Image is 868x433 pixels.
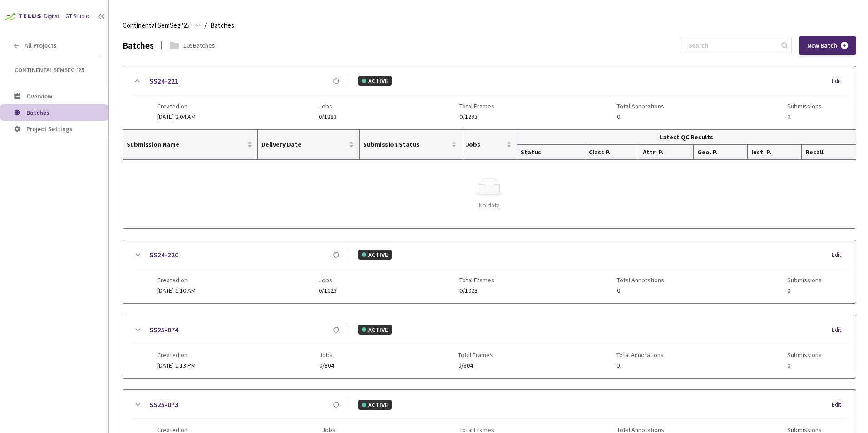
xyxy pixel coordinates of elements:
[787,276,822,284] span: Submissions
[459,103,494,110] span: Total Frames
[149,249,178,261] a: SS24-220
[26,92,52,100] span: Overview
[319,113,337,120] span: 0/1283
[261,141,347,148] span: Delivery Date
[639,145,693,160] th: Attr. P.
[458,362,493,369] span: 0/804
[123,315,856,378] div: SS25-074ACTIVEEditCreated on[DATE] 1:13 PMJobs0/804Total Frames0/804Total Annotations0Submissions0
[358,325,392,335] div: ACTIVE
[466,141,504,148] span: Jobs
[157,113,196,121] span: [DATE] 2:04 AM
[694,145,748,160] th: Geo. P.
[65,12,89,21] div: GT Studio
[15,66,96,74] span: Continental SemSeg '25
[802,145,856,160] th: Recall
[617,113,664,120] span: 0
[787,103,822,110] span: Submissions
[459,287,494,294] span: 0/1023
[358,76,392,86] div: ACTIVE
[210,20,234,31] span: Batches
[458,351,493,359] span: Total Frames
[157,286,196,295] span: [DATE] 1:10 AM
[617,287,664,294] span: 0
[832,77,847,86] div: Edit
[149,75,178,87] a: SS24-221
[26,108,49,117] span: Batches
[617,103,664,110] span: Total Annotations
[157,276,196,284] span: Created on
[319,287,337,294] span: 0/1023
[459,113,494,120] span: 0/1283
[617,276,664,284] span: Total Annotations
[149,324,178,335] a: SS25-074
[204,20,207,31] li: /
[127,141,245,148] span: Submission Name
[459,276,494,284] span: Total Frames
[358,400,392,410] div: ACTIVE
[363,141,449,148] span: Submission Status
[517,130,856,145] th: Latest QC Results
[26,125,73,133] span: Project Settings
[832,400,847,409] div: Edit
[360,130,462,160] th: Submission Status
[787,113,822,120] span: 0
[25,42,57,49] span: All Projects
[258,130,360,160] th: Delivery Date
[616,362,664,369] span: 0
[787,362,822,369] span: 0
[157,103,196,110] span: Created on
[319,351,334,359] span: Jobs
[319,276,337,284] span: Jobs
[319,103,337,110] span: Jobs
[832,325,847,335] div: Edit
[130,200,848,210] div: No data
[616,351,664,359] span: Total Annotations
[748,145,802,160] th: Inst. P.
[517,145,585,160] th: Status
[358,250,392,260] div: ACTIVE
[787,287,822,294] span: 0
[683,37,780,54] input: Search
[123,130,258,160] th: Submission Name
[462,130,517,160] th: Jobs
[123,240,856,303] div: SS24-220ACTIVEEditCreated on[DATE] 1:10 AMJobs0/1023Total Frames0/1023Total Annotations0Submissions0
[585,145,640,160] th: Class P.
[832,251,847,260] div: Edit
[807,42,837,49] span: New Batch
[123,39,154,52] div: Batches
[123,66,856,129] div: SS24-221ACTIVEEditCreated on[DATE] 2:04 AMJobs0/1283Total Frames0/1283Total Annotations0Submissions0
[157,351,196,359] span: Created on
[123,20,190,31] span: Continental SemSeg '25
[157,361,196,369] span: [DATE] 1:13 PM
[183,41,215,50] div: 105 Batches
[149,399,178,410] a: SS25-073
[787,351,822,359] span: Submissions
[319,362,334,369] span: 0/804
